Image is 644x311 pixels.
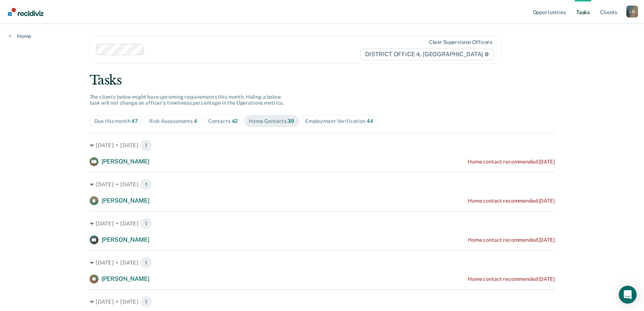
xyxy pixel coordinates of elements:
span: 44 [367,118,373,124]
span: 1 [140,218,152,229]
div: [DATE] • [DATE] 1 [90,178,555,190]
div: [DATE] • [DATE] 1 [90,296,555,308]
span: 4 [194,118,197,124]
span: [PERSON_NAME] [102,197,149,204]
span: [PERSON_NAME] [102,275,149,282]
img: Recidiviz [8,8,44,16]
button: Profile dropdown button [626,6,638,18]
div: Clear supervision officers [429,39,492,45]
span: 1 [140,296,152,308]
div: [DATE] • [DATE] 1 [90,257,555,269]
span: [PERSON_NAME] [102,236,149,243]
div: L B [626,6,638,18]
span: 39 [287,118,294,124]
div: Home Contacts [249,118,294,124]
span: [PERSON_NAME] [102,158,149,165]
div: Home contact recommended [DATE] [468,237,555,243]
span: 1 [140,257,152,269]
a: Home [9,33,31,39]
span: DISTRICT OFFICE 4, [GEOGRAPHIC_DATA] [360,48,494,60]
div: Home contact recommended [DATE] [468,276,555,282]
span: 47 [131,118,138,124]
span: 1 [140,139,152,151]
div: Contacts [208,118,238,124]
span: 42 [231,118,238,124]
div: Risk Assessments [149,118,197,124]
div: Open Intercom Messenger [619,286,637,304]
div: [DATE] • [DATE] 1 [90,218,555,229]
div: [DATE] • [DATE] 1 [90,139,555,151]
div: Tasks [90,73,555,88]
div: Employment Verification [305,118,373,124]
div: Home contact recommended [DATE] [468,159,555,165]
div: Home contact recommended [DATE] [468,198,555,204]
span: 1 [140,178,152,190]
div: Due this month [94,118,138,124]
span: The clients below might have upcoming requirements this month. Hiding a below task will not chang... [90,94,284,106]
